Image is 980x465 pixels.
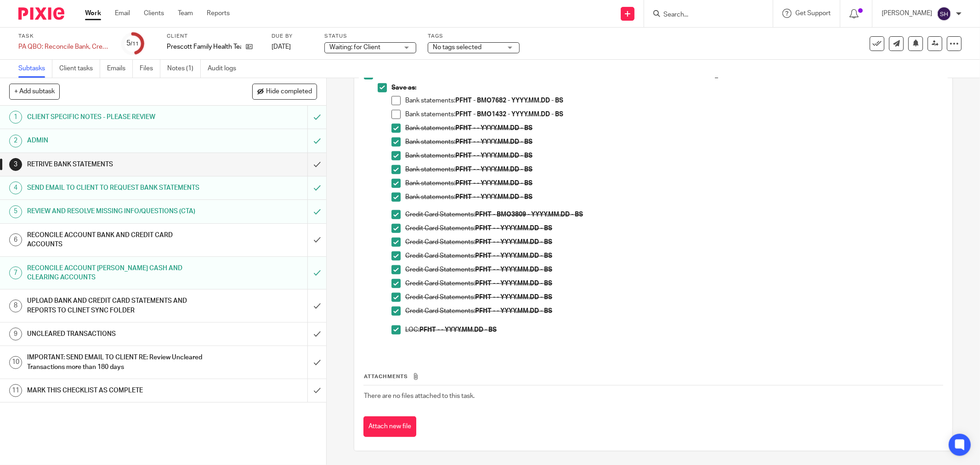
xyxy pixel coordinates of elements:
h1: SEND EMAIL TO CLIENT TO REQUEST BANK STATEMENTS [27,181,208,195]
button: Hide completed [252,84,317,99]
div: 6 [9,233,22,246]
div: 11 [9,384,22,397]
p: Bank statements: [405,124,943,133]
strong: Save as: [391,85,416,91]
h1: UPLOAD BANK AND CREDIT CARD STATEMENTS AND REPORTS TO CLINET SYNC FOLDER [27,294,208,318]
button: Attach new file [363,416,416,437]
span: Attachments [364,374,408,379]
p: Credit Card Statements: [405,279,943,288]
strong: PFHT - BMO1432 - YYYY.MM.DD - BS [455,111,563,118]
h1: RETRIVE BANK STATEMENTS [27,158,208,171]
strong: PFHT - - YYYY.MM.DD - BS [475,225,552,232]
h1: RECONCILE ACCOUNT BANK AND CREDIT CARD ACCOUNTS [27,228,208,252]
a: Reports [207,9,230,18]
span: Hide completed [266,88,312,96]
h1: CLIENT SPECIFIC NOTES - PLEASE REVIEW [27,110,208,124]
p: [PERSON_NAME] [882,9,932,18]
a: Work [85,9,101,18]
p: Bank statements: [405,137,943,147]
strong: PFHT - - YYYY.MM.DD - BS [455,194,532,200]
div: PA QBO: Reconcile Bank, Credit Card and Clearing [18,42,110,51]
strong: PFHT - - YYYY.MM.DD - BS [455,166,532,173]
h1: MARK THIS CHECKLIST AS COMPLETE [27,384,208,397]
p: Credit Card Statements: [405,265,943,274]
span: [DATE] [272,44,291,50]
p: Prescott Family Health Team [167,42,241,51]
strong: PFHT - BMO3809 - YYYY.MM.DD - BS [475,211,583,218]
a: Subtasks [18,60,52,78]
strong: PFHT - - YYYY.MM.DD - BS [419,327,497,333]
strong: PFHT - - YYYY.MM.DD - BS [455,180,532,187]
p: Credit Card Statements: [405,251,943,261]
div: 3 [9,158,22,171]
div: 7 [9,267,22,279]
div: 4 [9,181,22,194]
p: Bank statements: [405,165,943,174]
a: Clients [144,9,164,18]
a: Notes (1) [167,60,201,78]
p: Credit Card Statements: [405,306,943,316]
p: Credit Card Statements: [405,224,943,233]
h1: IMPORTANT: SEND EMAIL TO CLIENT RE: Review Uncleared Transactions more than 180 days [27,351,208,374]
strong: PFHT - BMO7682 - YYYY.MM.DD - BS [455,97,563,104]
strong: PFHT - - YYYY.MM.DD - BS [475,253,552,259]
h1: RECONCILE ACCOUNT [PERSON_NAME] CASH AND CLEARING ACCOUNTS [27,261,208,285]
label: Due by [272,33,313,40]
div: 5 [9,205,22,218]
div: 8 [9,300,22,312]
a: Files [140,60,160,78]
strong: PFHT - - YYYY.MM.DD - BS [455,153,532,159]
a: Emails [107,60,133,78]
h1: UNCLEARED TRANSACTIONS [27,327,208,341]
p: Bank statements: [405,179,943,188]
a: Team [178,9,193,18]
p: LOC: [405,325,943,335]
p: Credit Card Statements: [405,210,943,219]
div: 10 [9,356,22,369]
span: Waiting: for Client [329,44,380,51]
label: Status [324,33,416,40]
div: 5 [127,38,139,49]
img: Pixie [18,7,64,20]
strong: PFHT - - YYYY.MM.DD - BS [455,139,532,145]
div: 2 [9,135,22,147]
h1: ADMIN [27,134,208,147]
strong: PFHT - - YYYY.MM.DD - BS [475,267,552,273]
a: Client tasks [59,60,100,78]
p: Bank statements: [405,110,943,119]
p: Bank statements: [405,151,943,160]
button: + Add subtask [9,84,60,99]
strong: PFHT - - YYYY.MM.DD - BS [475,294,552,301]
a: Email [115,9,130,18]
img: svg%3E [937,6,952,21]
strong: PFHT - - YYYY.MM.DD - BS [475,239,552,245]
p: Bank statements: [405,193,943,202]
strong: PFHT - - YYYY.MM.DD - BS [475,280,552,287]
div: 9 [9,328,22,340]
span: No tags selected [433,44,482,51]
strong: PFHT - - YYYY.MM.DD - BS [475,308,552,314]
small: /11 [131,41,139,46]
label: Client [167,33,260,40]
p: Credit Card Statements: [405,293,943,302]
p: Bank statements: [405,96,943,105]
span: There are no files attached to this task. [364,393,475,399]
h1: REVIEW AND RESOLVE MISSING INFO/QUESTIONS (CTA) [27,204,208,218]
span: Get Support [795,10,831,17]
label: Task [18,33,110,40]
p: Credit Card Statements: [405,238,943,247]
strong: PFHT - - YYYY.MM.DD - BS [455,125,532,131]
div: 1 [9,111,22,124]
label: Tags [428,33,520,40]
a: Audit logs [208,60,243,78]
input: Search [663,11,745,19]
